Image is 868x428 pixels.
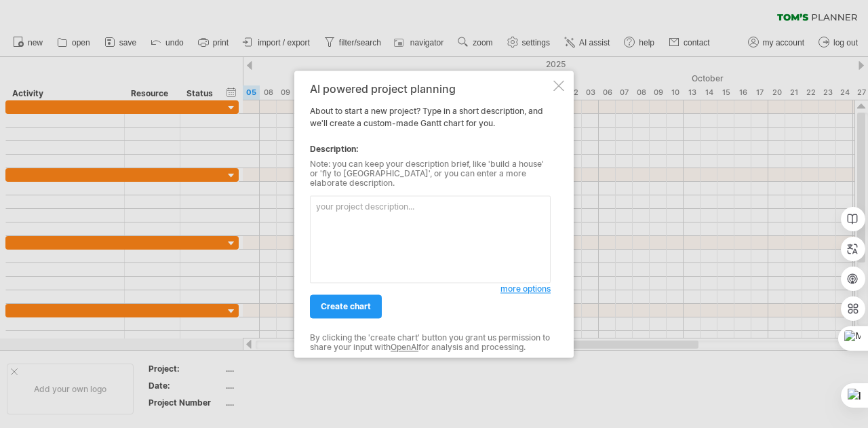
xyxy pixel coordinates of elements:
div: AI powered project planning [310,83,551,95]
a: OpenAI [391,343,418,353]
a: create chart [310,294,382,318]
div: By clicking the 'create chart' button you grant us permission to share your input with for analys... [310,333,551,353]
div: About to start a new project? Type in a short description, and we'll create a custom-made Gantt c... [310,83,551,345]
div: Description: [310,143,551,155]
span: create chart [321,301,371,311]
div: Note: you can keep your description brief, like 'build a house' or 'fly to [GEOGRAPHIC_DATA]', or... [310,159,551,189]
span: more options [500,284,551,294]
a: more options [500,283,551,295]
